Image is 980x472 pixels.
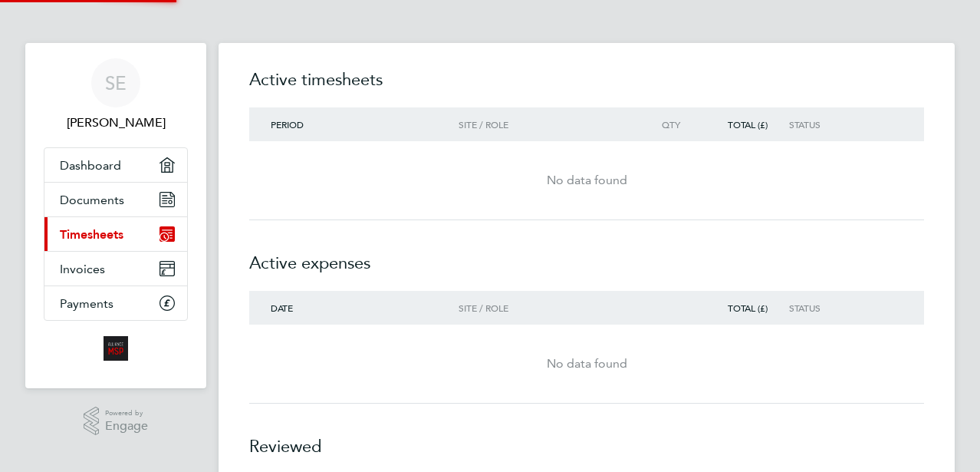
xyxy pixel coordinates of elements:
h2: Active timesheets [249,68,924,107]
div: Status [789,119,883,130]
a: Documents [44,183,187,216]
a: Go to home page [44,336,188,361]
div: Status [789,302,883,313]
span: Timesheets [60,227,123,242]
div: No data found [249,355,924,373]
div: Site / Role [459,119,634,130]
div: Date [249,302,459,313]
span: Sarah Eastman [44,114,188,132]
div: Qty [634,119,702,130]
span: Period [271,118,304,130]
nav: Main navigation [25,43,206,388]
span: Documents [60,193,124,207]
a: Payments [44,286,187,320]
h2: Active expenses [249,220,924,291]
a: Dashboard [44,148,187,182]
span: SE [105,73,127,93]
a: SE[PERSON_NAME] [44,58,188,132]
span: Invoices [60,262,105,276]
a: Invoices [44,252,187,286]
img: alliancemsp-logo-retina.png [104,336,128,361]
span: Payments [60,296,113,311]
div: Site / Role [459,302,634,313]
span: Powered by [105,407,148,420]
span: Engage [105,420,148,433]
span: Dashboard [60,158,121,173]
a: Powered byEngage [84,407,149,436]
a: Timesheets [44,217,187,251]
div: Total (£) [702,302,789,313]
div: Total (£) [702,119,789,130]
div: No data found [249,171,924,190]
